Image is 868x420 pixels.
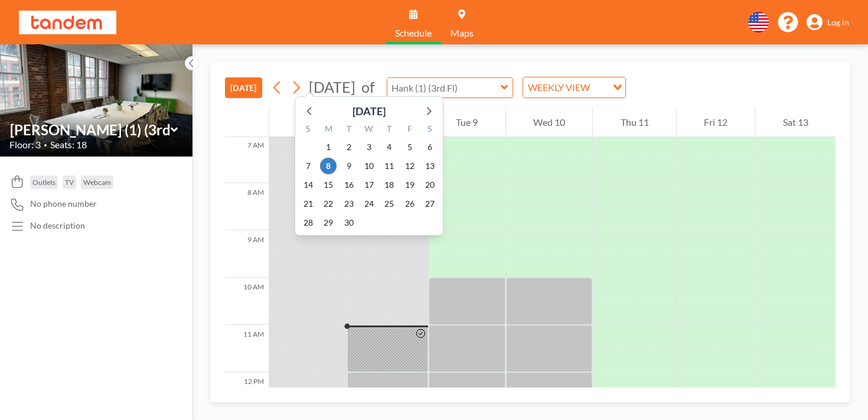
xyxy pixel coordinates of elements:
[341,214,357,231] span: Tuesday, September 30, 2025
[339,122,359,138] div: T
[422,139,438,155] span: Saturday, September 6, 2025
[353,103,386,119] div: [DATE]
[83,178,111,187] span: Webcam
[320,139,337,155] span: Monday, September 1, 2025
[341,177,357,193] span: Tuesday, September 16, 2025
[429,108,505,137] div: Tue 9
[320,158,337,174] span: Monday, September 8, 2025
[402,158,418,174] span: Friday, September 12, 2025
[225,136,269,183] div: 7 AM
[420,122,440,138] div: S
[506,108,593,137] div: Wed 10
[381,139,397,155] span: Thursday, September 4, 2025
[361,177,377,193] span: Wednesday, September 17, 2025
[50,139,87,151] span: Seats: 18
[318,122,338,138] div: M
[399,122,419,138] div: F
[402,177,418,193] span: Friday, September 19, 2025
[387,78,501,97] input: Hank (1) (3rd Fl)
[677,108,755,137] div: Fri 12
[320,177,337,193] span: Monday, September 15, 2025
[422,177,438,193] span: Saturday, September 20, 2025
[381,177,397,193] span: Thursday, September 18, 2025
[827,17,849,28] span: Log in
[309,78,355,96] span: [DATE]
[361,78,374,96] span: of
[341,139,357,155] span: Tuesday, September 2, 2025
[298,122,318,138] div: S
[402,139,418,155] span: Friday, September 5, 2025
[755,108,836,137] div: Sat 13
[361,158,377,174] span: Wednesday, September 10, 2025
[32,178,56,187] span: Outlets
[381,158,397,174] span: Thursday, September 11, 2025
[395,28,432,38] span: Schedule
[19,11,116,34] img: organization-logo
[381,196,397,212] span: Thursday, September 25, 2025
[225,230,269,278] div: 9 AM
[341,196,357,212] span: Tuesday, September 23, 2025
[225,325,269,372] div: 11 AM
[300,196,316,212] span: Sunday, September 21, 2025
[807,14,849,31] a: Log in
[9,139,41,151] span: Floor: 3
[225,77,262,98] button: [DATE]
[320,196,337,212] span: Monday, September 22, 2025
[451,28,474,38] span: Maps
[300,158,316,174] span: Sunday, September 7, 2025
[225,183,269,230] div: 8 AM
[300,177,316,193] span: Sunday, September 14, 2025
[320,214,337,231] span: Monday, September 29, 2025
[225,372,269,419] div: 12 PM
[526,80,592,95] span: WEEKLY VIEW
[379,122,399,138] div: T
[300,214,316,231] span: Sunday, September 28, 2025
[422,158,438,174] span: Saturday, September 13, 2025
[10,121,171,138] input: Hank (1) (3rd Fl)
[65,178,74,187] span: TV
[361,139,377,155] span: Wednesday, September 3, 2025
[422,196,438,212] span: Saturday, September 27, 2025
[359,122,379,138] div: W
[269,108,347,137] div: Sun 7
[30,198,97,209] span: No phone number
[44,141,47,149] span: •
[593,108,676,137] div: Thu 11
[593,80,606,95] input: Search for option
[361,196,377,212] span: Wednesday, September 24, 2025
[402,196,418,212] span: Friday, September 26, 2025
[225,278,269,325] div: 10 AM
[341,158,357,174] span: Tuesday, September 9, 2025
[523,77,625,97] div: Search for option
[30,220,85,231] div: No description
